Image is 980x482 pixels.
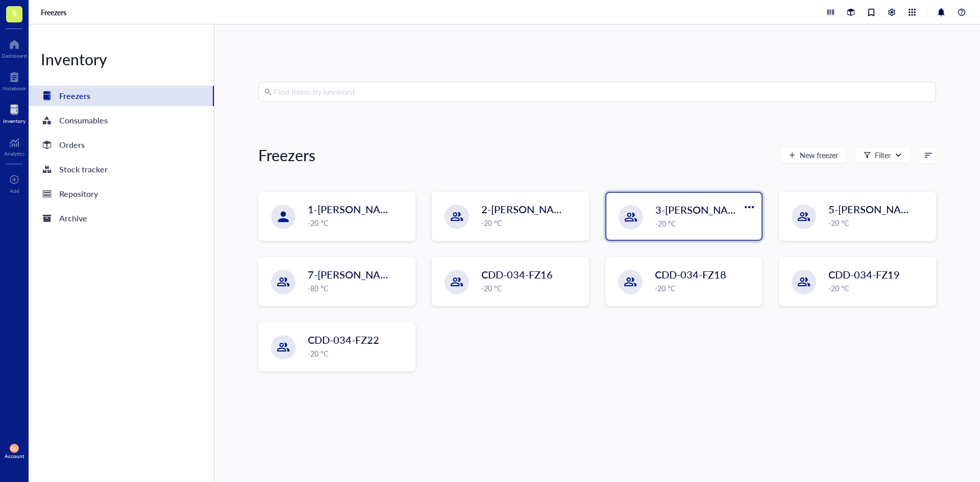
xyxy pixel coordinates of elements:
div: Orders [59,138,85,152]
div: -20 °C [481,217,582,229]
a: Consumables [29,110,214,131]
span: 7-[PERSON_NAME] [308,267,399,282]
span: 2-[PERSON_NAME] [481,202,573,216]
span: CDD-034-FZ19 [828,267,900,282]
button: New freezer [780,147,847,163]
div: Freezers [258,145,315,165]
div: Account [5,453,24,459]
div: -20 °C [308,348,409,359]
div: Repository [59,187,98,201]
span: S [12,7,17,19]
a: Stock tracker [29,159,214,180]
span: 5-[PERSON_NAME] [828,202,920,216]
span: CDD-034-FZ18 [655,267,726,282]
div: -80 °C [308,283,409,294]
div: Stock tracker [59,162,108,176]
div: Freezers [59,89,90,103]
div: -20 °C [655,283,756,294]
span: 1-[PERSON_NAME] [308,202,399,216]
a: Freezers [29,86,214,106]
a: Orders [29,135,214,155]
a: Archive [29,208,214,229]
span: 3-[PERSON_NAME] [655,202,747,217]
div: Inventory [3,118,26,124]
div: -20 °C [655,218,755,229]
a: Dashboard [2,36,27,59]
a: Notebook [3,69,26,91]
div: Dashboard [2,53,27,59]
a: Analytics [4,134,24,157]
span: New freezer [800,151,838,159]
div: Consumables [59,113,108,128]
span: CDD-034-FZ22 [308,333,379,347]
div: -20 °C [828,217,929,229]
div: Filter [875,149,891,161]
div: -20 °C [828,283,929,294]
span: CDD-034-FZ16 [481,267,553,282]
div: Inventory [29,49,214,69]
div: Archive [59,211,87,225]
div: Analytics [4,150,24,157]
a: Repository [29,184,214,204]
div: -20 °C [308,217,409,229]
div: -20 °C [481,283,582,294]
div: Add [10,188,19,194]
span: GU [11,445,18,451]
div: Notebook [3,85,26,91]
a: Freezers [41,8,68,17]
a: Inventory [3,102,26,124]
